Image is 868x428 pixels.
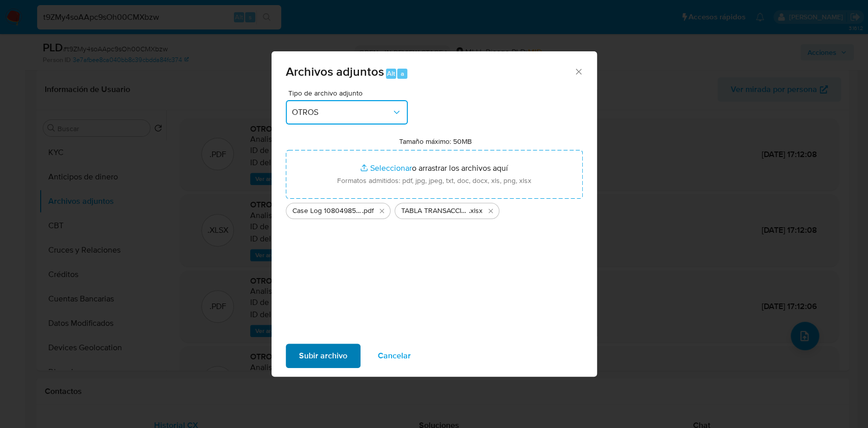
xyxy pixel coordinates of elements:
span: OTROS [292,107,392,117]
span: Case Log 1080498540 [DATE] [292,206,362,216]
span: a [401,69,404,78]
button: Cerrar [574,67,583,76]
span: Archivos adjuntos [286,63,384,80]
button: OTROS [286,100,408,125]
span: Alt [387,69,395,78]
button: Cancelar [365,344,424,368]
button: Eliminar TABLA TRANSACCIONAL 1080498540 10.09.2025.xlsx [485,205,497,217]
span: Cancelar [378,345,411,367]
button: Subir archivo [286,344,361,368]
label: Tamaño máximo: 50MB [399,137,472,146]
span: .xlsx [469,206,483,216]
button: Eliminar Case Log 1080498540 10.09.2025.pdf [376,205,388,217]
span: TABLA TRANSACCIONAL 1080498540 [DATE] [401,206,469,216]
span: Tipo de archivo adjunto [288,89,410,97]
span: .pdf [362,206,374,216]
ul: Archivos seleccionados [286,199,583,219]
span: Subir archivo [299,345,347,367]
